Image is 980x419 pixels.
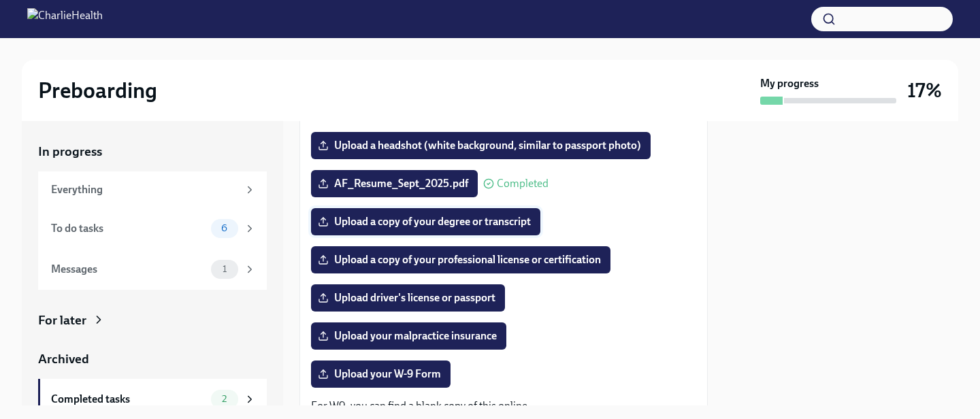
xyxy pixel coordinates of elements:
label: Upload a headshot (white background, similar to passport photo) [311,132,651,159]
span: Upload a copy of your degree or transcript [321,215,531,229]
a: For later [38,312,267,329]
span: AF_Resume_Sept_2025.pdf [321,177,468,190]
div: Everything [51,182,238,197]
span: Upload your malpractice insurance [321,329,497,343]
div: For later [38,312,86,329]
a: Messages1 [38,249,267,290]
h3: 17% [907,78,942,103]
span: 2 [214,394,235,404]
label: Upload your W-9 Form [311,361,451,388]
div: Completed tasks [51,392,206,407]
div: Messages [51,262,206,277]
span: Upload driver's license or passport [321,291,495,305]
span: Upload your W-9 Form [321,367,441,381]
span: Upload a headshot (white background, similar to passport photo) [321,139,641,152]
label: Upload a copy of your degree or transcript [311,208,540,235]
span: 6 [213,223,235,233]
span: 1 [214,264,235,274]
span: Upload a copy of your professional license or certification [321,253,601,267]
label: Upload driver's license or passport [311,284,505,312]
a: To do tasks6 [38,208,267,249]
label: AF_Resume_Sept_2025.pdf [311,170,478,197]
strong: My progress [760,76,819,91]
p: For W9, you can find a blank copy of this online. [311,399,696,414]
label: Upload a copy of your professional license or certification [311,246,610,273]
label: Upload your malpractice insurance [311,322,506,350]
img: CharlieHealth [27,8,103,30]
a: In progress [38,143,267,161]
a: Everything [38,171,267,208]
h2: Preboarding [38,77,157,104]
div: To do tasks [51,221,206,236]
a: Archived [38,350,267,368]
span: Completed [497,178,549,189]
